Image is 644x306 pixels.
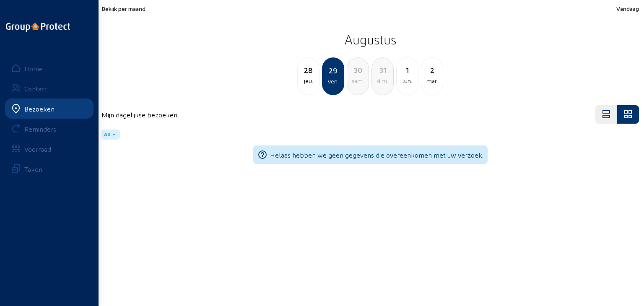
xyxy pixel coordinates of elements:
[397,76,418,86] div: lun.
[372,64,393,76] div: 31
[5,99,93,119] a: Bezoeken
[5,119,93,139] a: Reminders
[5,159,93,179] a: Taken
[421,64,443,76] div: 2
[104,131,111,138] span: All
[24,85,47,93] div: Contact
[5,58,93,78] a: Home
[6,23,70,32] img: logo-oneline.png
[101,29,639,50] h2: Augustus
[397,64,418,76] div: 1
[616,5,639,12] span: Vandaag
[323,76,343,86] div: ven.
[5,139,93,159] a: Voorraad
[298,76,319,86] div: jeu.
[421,76,443,86] div: mar.
[270,151,483,159] span: Helaas hebben we geen gegevens die overeenkomen met uw verzoek.
[24,125,56,133] div: Reminders
[101,5,145,12] span: Bekijk per maand
[323,65,343,76] div: 29
[24,105,55,113] div: Bezoeken
[24,65,43,73] div: Home
[347,76,369,86] div: sam.
[372,76,393,86] div: dim.
[101,111,177,119] h4: Mijn dagelijkse bezoeken
[257,150,267,160] mat-icon: help_outline
[24,165,42,173] div: Taken
[298,64,319,76] div: 28
[5,78,93,99] a: Contact
[347,64,369,76] div: 30
[24,145,51,153] div: Voorraad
